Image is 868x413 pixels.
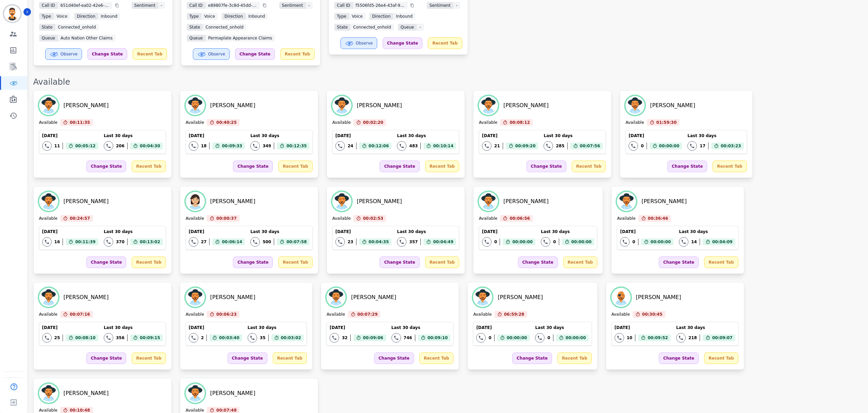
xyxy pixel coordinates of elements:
[357,197,402,205] div: [PERSON_NAME]
[453,2,460,9] span: -
[186,120,204,126] div: Available
[541,229,594,234] div: Last 30 days
[42,229,98,234] div: [DATE]
[629,133,682,138] div: [DATE]
[515,143,536,149] span: 00:09:20
[210,389,255,397] div: [PERSON_NAME]
[233,161,273,172] div: Change State
[712,238,733,245] span: 00:04:09
[512,238,533,245] span: 00:00:00
[33,77,861,87] div: Available
[187,2,205,9] span: Call ID
[383,37,422,49] div: Change State
[210,293,255,301] div: [PERSON_NAME]
[187,24,203,31] span: State
[659,352,699,364] div: Change State
[222,238,242,245] span: 00:06:14
[332,120,351,126] div: Available
[691,239,697,245] div: 14
[417,24,423,31] span: -
[116,143,124,149] div: 206
[473,288,492,307] img: Avatar
[409,143,418,149] div: 483
[189,133,245,138] div: [DATE]
[54,239,60,245] div: 16
[86,161,126,172] div: Change State
[627,335,633,341] div: 10
[510,215,530,222] span: 00:06:56
[503,101,549,110] div: [PERSON_NAME]
[54,143,60,149] div: 11
[350,24,394,31] span: connected_onhold
[39,288,58,307] img: Avatar
[625,96,645,115] img: Avatar
[334,13,349,20] span: Type
[104,133,163,138] div: Last 30 days
[203,24,246,31] span: connected_onhold
[363,119,383,126] span: 00:02:20
[427,2,453,9] span: Sentiment
[357,101,402,110] div: [PERSON_NAME]
[189,229,245,234] div: [DATE]
[70,215,90,222] span: 00:24:57
[186,384,205,403] img: Avatar
[42,133,98,138] div: [DATE]
[186,288,205,307] img: Avatar
[510,119,530,126] span: 00:08:12
[641,143,644,149] div: 0
[688,335,697,341] div: 218
[712,334,733,341] span: 00:09:07
[615,325,671,330] div: [DATE]
[187,35,205,42] span: Queue
[133,48,167,60] div: Recent Tab
[612,312,630,318] div: Available
[428,334,448,341] span: 00:09:10
[39,24,55,31] span: State
[369,143,389,149] span: 00:12:06
[494,143,500,149] div: 21
[553,239,556,245] div: 0
[503,197,549,205] div: [PERSON_NAME]
[219,334,239,341] span: 00:03:40
[332,96,351,115] img: Avatar
[566,334,586,341] span: 00:00:00
[132,2,158,9] span: Sentiment
[187,13,202,20] span: Type
[393,13,415,20] span: inbound
[557,352,591,364] div: Recent Tab
[278,161,312,172] div: Recent Tab
[132,257,166,268] div: Recent Tab
[61,51,78,57] span: Observe
[332,192,351,211] img: Avatar
[648,334,668,341] span: 00:09:52
[263,239,271,245] div: 500
[425,257,459,268] div: Recent Tab
[222,143,242,149] span: 00:09:33
[210,197,255,205] div: [PERSON_NAME]
[572,161,606,172] div: Recent Tab
[39,312,57,318] div: Available
[563,257,597,268] div: Recent Tab
[327,312,345,318] div: Available
[641,197,687,205] div: [PERSON_NAME]
[356,40,373,46] span: Observe
[648,215,668,222] span: 00:36:46
[479,216,497,222] div: Available
[216,215,237,222] span: 00:00:37
[348,239,353,245] div: 23
[306,2,313,9] span: -
[479,120,497,126] div: Available
[208,51,225,57] span: Observe
[75,238,96,245] span: 00:11:39
[75,143,96,149] span: 00:05:12
[64,197,109,205] div: [PERSON_NAME]
[488,335,491,341] div: 0
[535,325,588,330] div: Last 30 days
[656,119,677,126] span: 01:59:30
[335,133,391,138] div: [DATE]
[357,311,378,318] span: 00:07:29
[4,5,20,22] img: Bordered avatar
[55,24,98,31] span: connected_onhold
[263,143,271,149] div: 349
[260,335,266,341] div: 35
